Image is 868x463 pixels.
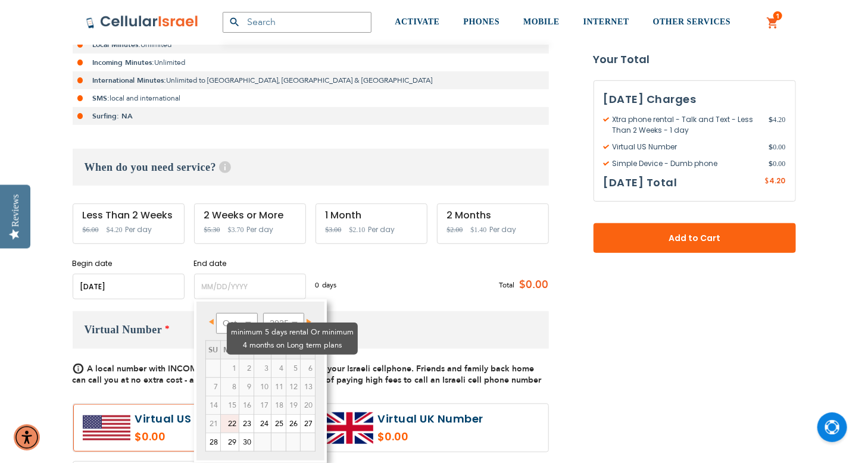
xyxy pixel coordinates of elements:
[770,176,786,186] span: 4.20
[301,415,315,433] a: 27
[247,224,274,235] span: Per day
[769,142,786,152] span: 0.00
[221,433,239,451] a: 29
[126,224,152,235] span: Per day
[769,114,786,136] span: 4.20
[194,274,306,299] input: MM/DD/YYYY
[326,226,342,234] span: $3.00
[83,210,174,221] div: Less Than 2 Weeks
[93,76,167,85] strong: International Minutes:
[207,315,221,330] a: Prev
[326,210,417,221] div: 1 Month
[490,224,517,235] span: Per day
[73,89,549,107] li: local and international
[73,36,549,54] li: Unlimited
[395,17,440,26] span: ACTIVATE
[769,158,773,169] span: $
[515,276,549,294] span: $0.00
[604,114,769,136] span: Xtra phone rental - Talk and Text - Less Than 2 Weeks - 1 day
[107,226,123,234] span: $4.20
[316,280,323,290] span: 0
[299,315,314,330] a: Next
[594,51,796,68] strong: Your Total
[766,16,779,30] a: 1
[73,54,549,71] li: Unlimited
[239,415,254,433] a: 23
[205,414,220,433] td: minimum 5 days rental Or minimum 4 months on Long term plans
[583,17,629,26] span: INTERNET
[369,224,395,235] span: Per day
[769,158,786,169] span: 0.00
[464,17,500,26] span: PHONES
[633,232,757,245] span: Add to Cart
[286,415,300,433] a: 26
[239,433,254,451] a: 30
[769,142,773,152] span: $
[499,280,515,290] span: Total
[73,149,549,186] h3: When do you need service?
[254,415,271,433] a: 24
[14,424,40,451] div: Accessibility Menu
[83,226,99,234] span: $6.00
[228,226,244,234] span: $3.70
[73,71,549,89] li: Unlimited to [GEOGRAPHIC_DATA], [GEOGRAPHIC_DATA] & [GEOGRAPHIC_DATA]
[271,415,286,433] a: 25
[219,161,231,173] span: Help
[206,415,220,433] span: 21
[523,17,560,26] span: MOBILE
[10,194,21,227] div: Reviews
[204,210,296,221] div: 2 Weeks or More
[86,15,199,29] img: Cellular Israel Logo
[194,258,306,269] label: End date
[93,58,155,67] strong: Incoming Minutes:
[85,324,163,336] span: Virtual Number
[471,226,487,234] span: $1.40
[221,415,239,433] a: 22
[323,280,337,290] span: days
[206,433,220,451] a: 28
[349,226,366,234] span: $2.10
[653,17,731,26] span: OTHER SERVICES
[73,363,542,386] span: A local number with INCOMING calls and sms, that comes to your Israeli cellphone. Friends and fam...
[765,176,770,187] span: $
[93,111,133,121] strong: Surfing: NA
[93,93,110,103] strong: SMS:
[73,258,185,269] label: Begin date
[604,158,769,169] span: Simple Device - Dumb phone
[204,226,220,234] span: $5.30
[604,174,677,192] h3: [DATE] Total
[604,142,769,152] span: Virtual US Number
[447,210,539,221] div: 2 Months
[93,40,141,49] strong: Local Minutes:
[604,90,786,108] h3: [DATE] Charges
[209,319,214,325] span: Prev
[263,313,305,334] select: Select year
[73,274,185,299] input: MM/DD/YYYY
[594,223,796,253] button: Add to Cart
[216,313,258,334] select: Select month
[776,11,780,21] span: 1
[223,12,371,33] input: Search
[769,114,773,125] span: $
[447,226,463,234] span: $2.00
[307,319,311,325] span: Next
